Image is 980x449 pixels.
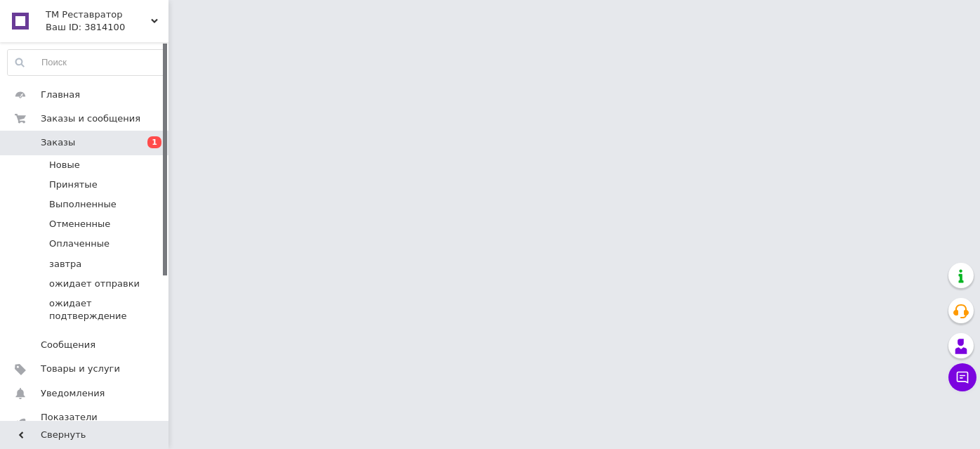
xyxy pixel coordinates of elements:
span: Выполненные [49,198,117,211]
span: Принятые [49,178,98,191]
span: Показатели работы компании [41,411,130,436]
button: Чат с покупателем [948,363,976,391]
span: ТМ Реставратор [46,8,151,21]
input: Поиск [8,50,165,75]
div: Ваш ID: 3814100 [46,21,168,34]
span: ожидает подтверждение [49,297,164,323]
span: завтра [49,258,81,271]
span: Оплаченные [49,237,110,250]
span: Заказы и сообщения [41,112,140,125]
span: ожидает отправки [49,278,140,290]
span: Товары и услуги [41,363,120,375]
span: Заказы [41,136,75,149]
span: Главная [41,89,80,101]
span: 1 [147,136,161,148]
span: Отмененные [49,218,110,230]
span: Сообщения [41,339,95,351]
span: Уведомления [41,387,105,400]
span: Новые [49,159,80,171]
